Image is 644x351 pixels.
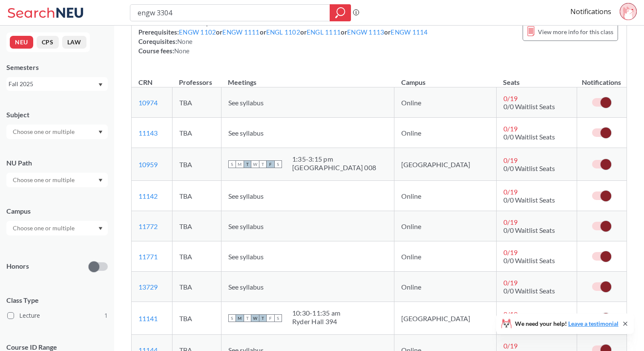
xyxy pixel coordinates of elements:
[394,148,496,181] td: [GEOGRAPHIC_DATA]
[274,160,282,168] span: S
[228,192,264,200] span: See syllabus
[138,314,158,322] a: 11141
[138,18,428,55] div: NUPaths: Prerequisites: or or or or or Corequisites: Course fees:
[503,278,517,287] span: 0 / 19
[228,314,236,322] span: S
[172,211,221,241] td: TBA
[307,28,341,36] a: ENGL 1111
[577,69,626,87] th: Notifications
[292,309,341,317] div: 10:30 - 11:35 am
[6,125,108,139] div: Dropdown arrow
[9,175,80,185] input: Choose one or multiple
[6,110,108,119] div: Subject
[503,102,555,110] span: 0/0 Waitlist Seats
[228,99,264,107] span: See syllabus
[503,287,555,295] span: 0/0 Waitlist Seats
[9,223,80,233] input: Choose one or multiple
[138,160,158,168] a: 10959
[503,164,555,172] span: 0/0 Waitlist Seats
[292,155,376,163] div: 1:35 - 3:15 pm
[6,261,29,271] p: Honors
[138,99,158,107] a: 10974
[570,7,611,16] a: Notifications
[98,179,103,182] svg: Dropdown arrow
[515,321,618,327] span: We need your help!
[292,163,376,172] div: [GEOGRAPHIC_DATA] 008
[347,28,384,36] a: ENGW 1113
[251,314,259,322] span: W
[172,241,221,272] td: TBA
[172,181,221,211] td: TBA
[335,7,345,19] svg: magnifying glass
[394,181,496,211] td: Online
[236,160,244,168] span: M
[6,206,108,216] div: Campus
[138,192,158,200] a: 11142
[394,118,496,148] td: Online
[222,28,259,36] a: ENGW 1111
[6,77,108,91] div: Fall 2025Dropdown arrow
[503,188,517,196] span: 0 / 19
[503,125,517,133] span: 0 / 19
[236,314,244,322] span: M
[391,28,428,36] a: ENGW 1114
[228,160,236,168] span: S
[6,296,108,305] span: Class Type
[137,6,324,20] input: Class, professor, course number, "phrase"
[6,173,108,187] div: Dropdown arrow
[538,26,613,37] span: View more info for this class
[98,227,103,230] svg: Dropdown arrow
[6,221,108,235] div: Dropdown arrow
[138,129,158,137] a: 11143
[174,47,190,55] span: None
[228,129,264,137] span: See syllabus
[503,342,517,350] span: 0 / 19
[267,314,274,322] span: F
[394,302,496,335] td: [GEOGRAPHIC_DATA]
[228,252,264,261] span: See syllabus
[228,283,264,291] span: See syllabus
[98,83,103,87] svg: Dropdown arrow
[98,131,103,134] svg: Dropdown arrow
[244,160,251,168] span: T
[10,36,33,49] button: NEU
[138,252,158,261] a: 11771
[138,283,158,291] a: 13729
[330,4,351,21] div: magnifying glass
[7,310,108,321] label: Lecture
[292,317,341,326] div: Ryder Hall 394
[259,314,267,322] span: T
[138,222,158,230] a: 11772
[503,310,517,318] span: 0 / 19
[177,38,193,45] span: None
[274,314,282,322] span: S
[172,272,221,302] td: TBA
[394,87,496,118] td: Online
[503,133,555,141] span: 0/0 Waitlist Seats
[6,63,108,72] div: Semesters
[172,148,221,181] td: TBA
[394,69,496,87] th: Campus
[138,78,152,87] div: CRN
[259,160,267,168] span: T
[244,314,251,322] span: T
[503,94,517,102] span: 0 / 19
[172,87,221,118] td: TBA
[503,156,517,164] span: 0 / 19
[221,69,394,87] th: Meetings
[251,160,259,168] span: W
[9,79,98,89] div: Fall 2025
[394,211,496,241] td: Online
[568,320,618,327] a: Leave a testimonial
[267,160,274,168] span: F
[172,69,221,87] th: Professors
[172,118,221,148] td: TBA
[503,256,555,264] span: 0/0 Waitlist Seats
[104,311,108,320] span: 1
[503,196,555,204] span: 0/0 Waitlist Seats
[6,158,108,168] div: NU Path
[179,28,216,36] a: ENGW 1102
[394,272,496,302] td: Online
[503,226,555,234] span: 0/0 Waitlist Seats
[266,28,300,36] a: ENGL 1102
